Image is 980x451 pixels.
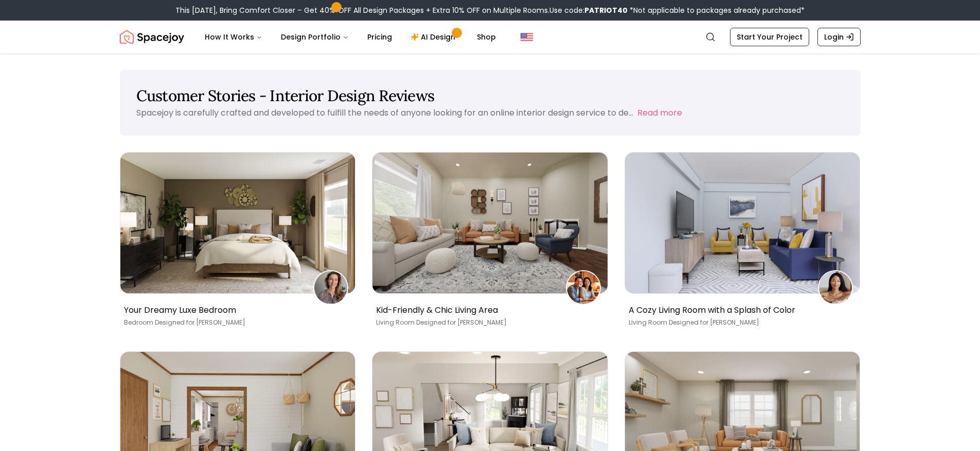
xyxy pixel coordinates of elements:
nav: Global [120,21,861,53]
button: How It Works [197,27,271,47]
span: Designed for [669,318,708,327]
div: This [DATE], Bring Comfort Closer – Get 40% OFF All Design Packages + Extra 10% OFF on Multiple R... [175,5,805,15]
a: Kid-Friendly & Chic Living AreaTheresa ViglizzoKid-Friendly & Chic Living AreaLiving Room Designe... [372,152,608,335]
a: Your Dreamy Luxe BedroomCharlene SimmonsYour Dreamy Luxe BedroomBedroom Designed for [PERSON_NAME] [120,152,356,335]
p: Your Dreamy Luxe Bedroom [124,304,348,316]
a: A Cozy Living Room with a Splash of ColorRASHEEDAH JONESA Cozy Living Room with a Splash of Color... [625,152,861,335]
img: Charlene Simmons [314,271,347,304]
nav: Main [197,27,504,47]
span: Designed for [416,318,456,327]
a: Pricing [359,27,400,47]
a: Login [817,28,861,46]
p: Bedroom [PERSON_NAME] [124,318,348,327]
img: RASHEEDAH JONES [819,271,852,304]
p: Living Room [PERSON_NAME] [629,318,852,327]
span: Designed for [155,318,194,327]
img: United States [521,31,533,43]
p: A Cozy Living Room with a Splash of Color [629,304,852,316]
button: Design Portfolio [273,27,357,47]
span: *Not applicable to packages already purchased* [628,5,805,15]
img: Spacejoy Logo [120,27,184,47]
a: Start Your Project [730,28,809,46]
p: Kid-Friendly & Chic Living Area [376,304,600,316]
span: Use code: [549,5,628,15]
button: Read more [637,107,682,119]
a: AI Design [402,27,467,47]
img: Theresa Viglizzo [567,271,600,304]
p: Living Room [PERSON_NAME] [376,318,600,327]
b: PATRIOT40 [584,5,628,15]
a: Spacejoy [120,27,184,47]
a: Shop [469,27,504,47]
p: Spacejoy is carefully crafted and developed to fulfill the needs of anyone looking for an online ... [136,107,633,119]
h1: Customer Stories - Interior Design Reviews [136,86,844,105]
